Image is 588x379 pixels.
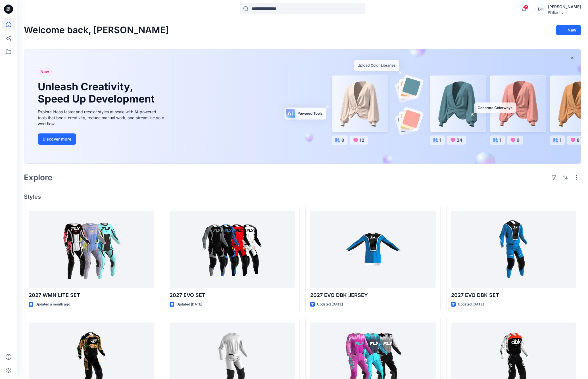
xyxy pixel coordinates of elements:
h4: Styles [24,193,581,200]
p: 2027 EVO SET [170,291,295,299]
p: 2027 EVO DBK JERSEY [310,291,436,299]
p: Updated [DATE] [176,301,202,307]
div: Philko Inc. [548,10,581,14]
span: New [40,68,49,75]
h2: Welcome back, [PERSON_NAME] [24,25,169,35]
a: Discover more [38,133,166,145]
p: 2027 EVO DBK SET [451,291,577,299]
div: BH [535,4,546,14]
h1: Unleash Creativity, Speed Up Development [38,81,157,105]
a: 2027 EVO DBK JERSEY [310,211,436,288]
p: Updated [DATE] [317,301,343,307]
button: New [556,25,581,35]
p: Updated [DATE] [458,301,484,307]
span: 2 [524,5,528,9]
button: Discover more [38,133,76,145]
a: 2027 WMN LITE SET [29,211,154,288]
div: [PERSON_NAME] [548,3,581,10]
a: 2027 EVO DBK SET [451,211,577,288]
div: Explore ideas faster and recolor styles at scale with AI-powered tools that boost creativity, red... [38,109,166,127]
p: Updated a month ago [36,301,70,307]
a: 2027 EVO SET [170,211,295,288]
p: 2027 WMN LITE SET [29,291,154,299]
h2: Explore [24,173,53,182]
